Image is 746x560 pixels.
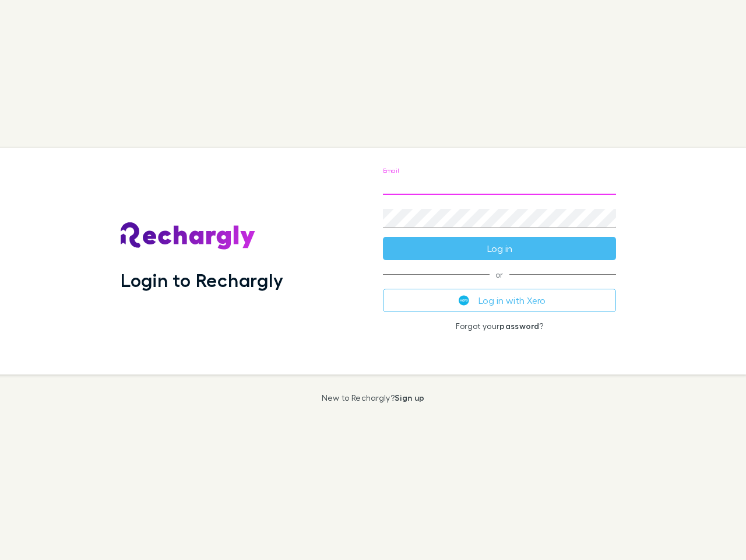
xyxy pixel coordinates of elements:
[395,393,424,402] a: Sign up
[121,269,283,291] h1: Login to Rechargly
[322,393,425,402] p: New to Rechargly?
[383,321,616,331] p: Forgot your ?
[499,321,539,331] a: password
[383,289,616,312] button: Log in with Xero
[459,295,469,306] img: Xero's logo
[383,166,399,175] label: Email
[121,222,256,250] img: Rechargly's Logo
[383,237,616,260] button: Log in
